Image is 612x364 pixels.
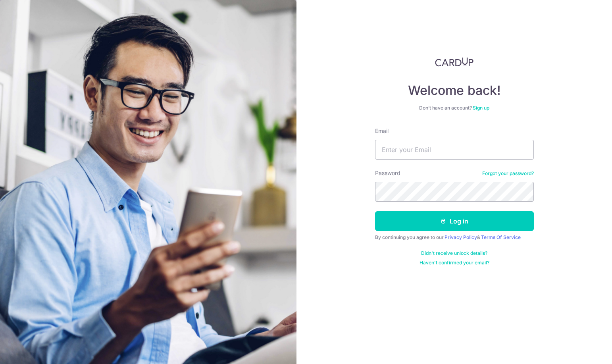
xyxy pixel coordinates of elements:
a: Forgot your password? [482,170,534,177]
h4: Welcome back! [375,83,534,98]
button: Log in [375,211,534,231]
input: Enter your Email [375,140,534,160]
label: Email [375,127,389,135]
a: Sign up [473,105,489,111]
img: CardUp Logo [435,57,474,67]
a: Privacy Policy [445,234,477,240]
label: Password [375,169,400,177]
a: Terms Of Service [481,234,521,240]
a: Didn't receive unlock details? [421,250,487,256]
div: By continuing you agree to our & [375,234,534,241]
div: Don’t have an account? [375,105,534,111]
a: Haven't confirmed your email? [420,260,489,266]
